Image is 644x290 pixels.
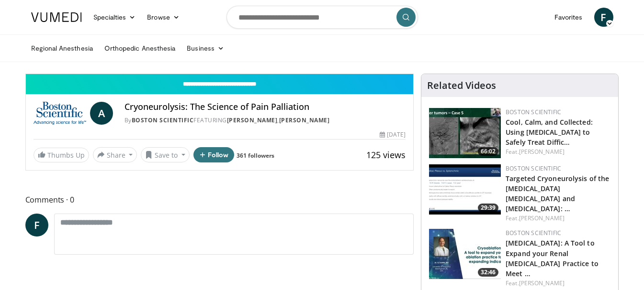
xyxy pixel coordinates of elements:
[506,148,610,156] div: Feat.
[506,108,561,116] a: Boston Scientific
[594,8,613,27] a: F
[25,39,99,58] a: Regional Anesthesia
[429,229,501,279] a: 32:46
[141,147,190,162] button: Save to
[519,148,565,156] a: [PERSON_NAME]
[124,116,406,125] div: By FEATURING ,
[25,214,48,236] a: F
[506,238,599,278] a: [MEDICAL_DATA]: A Tool to Expand your Renal [MEDICAL_DATA] Practice to Meet …
[429,164,501,215] a: 29:39
[34,148,89,162] a: Thumbs Up
[506,279,610,288] div: Feat.
[549,8,588,27] a: Favorites
[25,193,414,206] span: Comments 0
[506,229,561,237] a: Boston Scientific
[132,116,194,124] a: Boston Scientific
[34,102,86,125] img: Boston Scientific
[519,279,565,287] a: [PERSON_NAME]
[141,8,185,27] a: Browse
[429,164,501,215] img: e704ac7b-d64a-4b38-aad6-dcd5cc97a190.150x105_q85_crop-smart_upscale.jpg
[227,116,278,124] a: [PERSON_NAME]
[506,164,561,172] a: Boston Scientific
[506,174,609,213] a: Targeted Cryoneurolysis of the [MEDICAL_DATA] [MEDICAL_DATA] and [MEDICAL_DATA]: …
[429,108,501,158] a: 66:02
[193,147,235,162] button: Follow
[279,116,330,124] a: [PERSON_NAME]
[380,130,406,139] div: [DATE]
[429,229,501,279] img: 964933ca-19c4-4302-b180-6510ecc3fff8.150x105_q85_crop-smart_upscale.jpg
[427,80,496,91] h4: Related Videos
[88,8,142,27] a: Specialties
[478,147,498,156] span: 66:02
[478,204,498,212] span: 29:39
[124,102,406,112] h4: Cryoneurolysis: The Science of Pain Palliation
[90,102,113,125] a: A
[99,39,181,58] a: Orthopedic Anesthesia
[506,214,610,223] div: Feat.
[226,6,418,29] input: Search topics, interventions
[506,118,593,147] a: Cool, Calm, and Collected: Using [MEDICAL_DATA] to Safely Treat Diffic…
[478,268,498,277] span: 32:46
[519,214,565,222] a: [PERSON_NAME]
[31,12,82,22] img: VuMedi Logo
[181,39,230,58] a: Business
[429,108,501,158] img: 96cd804d-d24d-4096-823a-e9beb0634c42.150x105_q85_crop-smart_upscale.jpg
[366,149,406,161] span: 125 views
[93,147,137,162] button: Share
[237,151,274,160] a: 361 followers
